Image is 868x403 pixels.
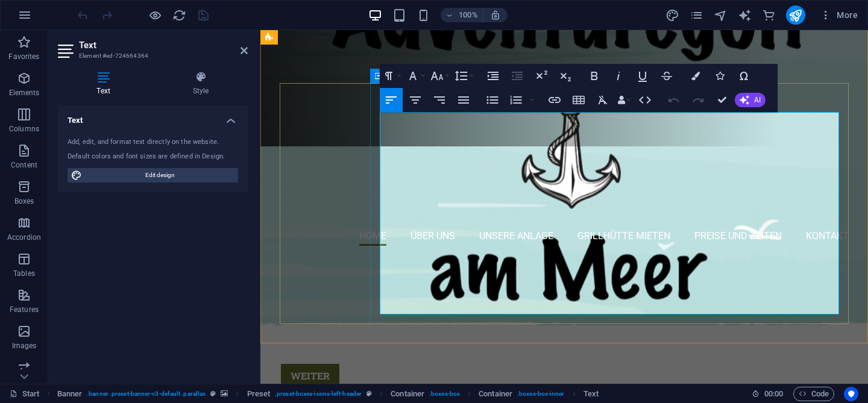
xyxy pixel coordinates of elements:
button: reload [172,8,186,22]
i: This element is a customizable preset [366,390,372,397]
button: Redo (⌘⇧Z) [687,88,709,112]
span: More [820,9,858,21]
button: 100% [441,8,483,22]
button: Strikethrough [655,64,678,88]
button: Ordered List [527,88,537,112]
a: Click to cancel selection. Double-click to open Pages [10,387,40,401]
h2: Text [79,40,248,51]
span: AI [754,96,761,104]
button: Superscript [530,64,553,88]
span: . preset-boxes-icons-left-header [275,387,362,401]
p: Tables [13,269,35,278]
h4: Text [58,71,154,96]
button: navigator [714,8,728,22]
button: Decrease Indent [506,64,529,88]
i: AI Writer [738,8,752,22]
button: Italic (⌘I) [607,64,630,88]
p: Boxes [14,196,34,206]
span: Click to select. Double-click to edit [479,387,512,401]
button: Clear Formatting [591,88,614,112]
p: Elements [9,88,40,98]
i: Commerce [762,8,776,22]
button: Undo (⌘Z) [662,88,685,112]
button: Confirm (⌘+⏎) [711,88,734,112]
div: Add, edit, and format text directly on the website. [68,137,238,148]
i: Design (Ctrl+Alt+Y) [665,8,679,22]
button: Align Left [380,88,403,112]
button: Line Height [452,64,475,88]
p: Content [11,160,37,170]
p: Images [12,341,37,351]
button: Font Size [428,64,451,88]
nav: breadcrumb [57,387,599,401]
i: This element is a customizable preset [210,390,216,397]
button: commerce [762,8,776,22]
button: Insert Link [543,88,566,112]
button: publish [786,5,805,25]
button: Font Family [404,64,427,88]
span: . boxes-box [429,387,460,401]
i: This element contains a background [221,390,228,397]
span: Click to select. Double-click to edit [583,387,599,401]
span: Click to select. Double-click to edit [391,387,424,401]
button: design [665,8,680,22]
h3: Element #ed-724664364 [79,51,224,61]
span: . boxes-box-inner [517,387,565,401]
h6: 100% [459,8,478,22]
i: Navigator [714,8,728,22]
button: Code [793,387,834,401]
i: On resize automatically adjust zoom level to fit chosen device. [490,10,501,20]
button: HTML [634,88,656,112]
button: Increase Indent [482,64,505,88]
button: Data Bindings [615,88,632,112]
span: : [773,389,775,398]
p: Features [10,305,39,314]
p: Favorites [8,52,39,61]
button: Align Justify [452,88,475,112]
button: Click here to leave preview mode and continue editing [148,8,162,22]
span: Code [799,387,829,401]
button: Usercentrics [844,387,858,401]
button: Colors [684,64,707,88]
button: Bold (⌘B) [583,64,606,88]
button: Special Characters [732,64,755,88]
button: Align Right [428,88,451,112]
button: Ordered List [505,88,527,112]
button: Edit design [68,168,238,183]
button: pages [690,8,704,22]
span: 00 00 [764,387,783,401]
i: Reload page [172,8,186,22]
i: Pages (Ctrl+Alt+S) [690,8,703,22]
button: Align Center [404,88,427,112]
button: Paragraph Format [380,64,403,88]
h6: Session time [752,387,784,401]
span: . banner .preset-banner-v3-default .parallax [87,387,206,401]
button: Underline (⌘U) [631,64,654,88]
p: Columns [9,124,39,134]
button: AI [735,93,766,107]
span: Click to select. Double-click to edit [57,387,83,401]
h4: Style [154,71,248,96]
button: text_generator [738,8,752,22]
p: Accordion [7,233,41,242]
button: Subscript [554,64,577,88]
button: Unordered List [481,88,504,112]
i: Publish [788,8,802,22]
span: Edit design [86,168,234,183]
span: Click to select. Double-click to edit [247,387,271,401]
h4: Text [58,106,248,128]
button: More [815,5,863,25]
button: Insert Table [567,88,590,112]
div: Default colors and font sizes are defined in Design. [68,152,238,162]
button: Icons [708,64,731,88]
